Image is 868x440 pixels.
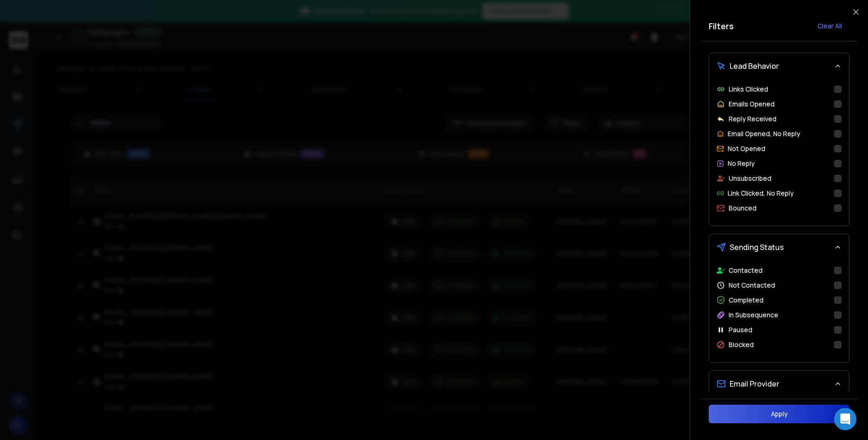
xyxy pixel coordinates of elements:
[728,159,755,168] p: No Reply
[729,99,775,109] p: Emails Opened
[729,310,778,320] p: In Subsequence
[834,408,856,430] div: Open Intercom Messenger
[729,281,775,290] p: Not Contacted
[729,266,763,275] p: Contacted
[729,204,757,213] p: Bounced
[709,260,849,362] div: Sending Status
[730,378,779,389] span: Email Provider
[709,405,849,423] button: Apply
[709,371,849,397] button: Email Provider
[709,20,734,33] h2: Filters
[810,17,849,35] button: Clear All
[729,340,754,349] p: Blocked
[728,129,800,138] p: Email Opened, No Reply
[729,325,752,335] p: Paused
[728,144,765,153] p: Not Opened
[729,296,764,305] p: Completed
[729,174,771,183] p: Unsubscribed
[709,234,849,260] button: Sending Status
[709,53,849,79] button: Lead Behavior
[729,85,768,94] p: Links Clicked
[729,114,777,124] p: Reply Received
[730,60,779,72] span: Lead Behavior
[709,79,849,226] div: Lead Behavior
[730,242,784,253] span: Sending Status
[728,189,794,198] p: Link Clicked, No Reply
